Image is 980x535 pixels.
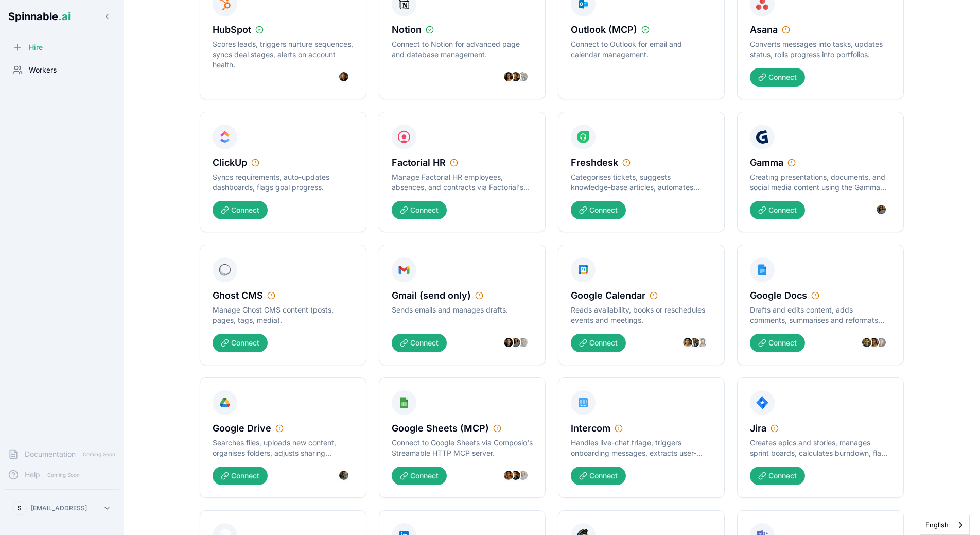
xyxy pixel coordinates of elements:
[571,156,618,170] span: Freshdesk
[750,39,891,60] p: Converts messages into tasks, updates status, rolls progress into portfolios.
[920,515,970,535] div: Language
[213,305,354,325] p: Manage Ghost CMS content (posts, pages, tags, media).
[392,421,489,436] span: Google Sheets (MCP)
[338,470,349,481] img: Olivia Bennett
[213,201,268,219] button: Connect
[756,129,768,145] img: Gamma icon
[213,438,354,458] p: Searches files, uploads new content, organises folders, adjusts sharing permissions.
[510,337,521,348] img: Martha Reynolds
[571,334,626,352] button: Connect
[398,262,410,278] img: Gmail (send only) icon
[392,334,447,352] button: Connect
[213,467,268,485] button: Connect
[503,470,514,481] img: Ivana Dubois
[756,262,768,278] img: Google Docs icon
[392,438,533,458] p: Connect to Google Sheets via Composio's Streamable HTTP MCP server.
[920,515,969,534] a: English
[517,470,529,481] img: Martha Reynolds
[392,172,533,193] p: Manage Factorial HR employees, absences, and contracts via Factorial's API
[750,201,805,219] button: Connect
[750,421,766,436] span: Jira
[510,71,521,82] img: Fetu Sengebau
[503,71,514,82] img: Yara Hoffmann
[517,337,529,348] img: Olivia Bennett
[571,467,626,485] button: Connect
[861,337,872,348] img: Oscar Lee
[876,204,887,215] img: Martha Reynolds
[571,438,712,458] p: Handles live-chat triage, triggers onboarding messages, extracts user-feedback insights.
[503,337,514,348] img: Anh Naing
[571,172,712,193] p: Categorises tickets, suggests knowledge-base articles, automates satisfaction surveys.
[577,394,589,411] img: Intercom icon
[31,504,87,512] p: [EMAIL_ADDRESS]
[213,23,251,37] span: HubSpot
[876,337,887,348] img: Anh Naing
[392,23,422,37] span: Notion
[750,438,891,458] p: Creates epics and stories, manages sprint boards, calculates burndown, flags blockers.
[398,129,410,145] img: Factorial HR icon
[8,498,115,519] button: S[EMAIL_ADDRESS]
[392,156,446,170] span: Factorial HR
[756,394,768,411] img: Jira icon
[571,305,712,325] p: Reads availability, books or reschedules events and meetings.
[868,337,880,348] img: Ivana Dubois
[750,23,778,37] span: Asana
[571,201,626,219] button: Connect
[80,450,118,459] span: Coming Soon
[571,39,712,60] p: Connect to Outlook for email and calendar management.
[517,71,529,82] img: DeAndre Johnson
[392,288,471,303] span: Gmail (send only)
[750,288,807,303] span: Google Docs
[213,39,354,70] p: Scores leads, triggers nurture sequences, syncs deal stages, alerts on account health.
[392,467,447,485] button: Connect
[920,515,970,535] aside: Language selected: English
[8,10,71,23] span: Spinnable
[213,288,263,303] span: Ghost CMS
[58,10,71,23] span: .ai
[750,172,891,193] p: Creating presentations, documents, and social media content using the Gamma API
[338,71,349,82] img: Axel Tanaka
[17,504,22,512] span: S
[392,39,533,60] p: Connect to Notion for advanced page and database management.
[392,305,508,315] p: Sends emails and manages drafts.
[750,305,891,325] p: Drafts and edits content, adds comments, summarises and reformats text.
[213,172,354,193] p: Syncs requirements, auto-updates dashboards, flags goal progress.
[571,288,645,303] span: Google Calendar
[750,68,805,87] button: Connect
[213,156,247,170] span: ClickUp
[213,334,268,352] button: Connect
[29,42,43,53] span: Hire
[682,337,693,348] img: Vincent Farhadi
[577,129,589,145] img: Freshdesk icon
[219,394,231,411] img: Google Drive icon
[689,337,701,348] img: DeAndre Johnson
[696,337,708,348] img: Emily Parker
[392,201,447,219] button: Connect
[398,394,410,411] img: Google Sheets (MCP) icon
[25,470,40,480] span: Help
[750,467,805,485] button: Connect
[577,262,589,278] img: Google Calendar icon
[750,156,783,170] span: Gamma
[571,23,637,37] span: Outlook (MCP)
[571,421,610,436] span: Intercom
[750,334,805,352] button: Connect
[510,470,521,481] img: Axel Tanaka
[25,449,76,459] span: Documentation
[29,65,57,75] span: Workers
[44,470,83,480] span: Coming Soon
[219,129,231,145] img: ClickUp icon
[219,262,231,278] img: Ghost CMS icon
[213,421,271,436] span: Google Drive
